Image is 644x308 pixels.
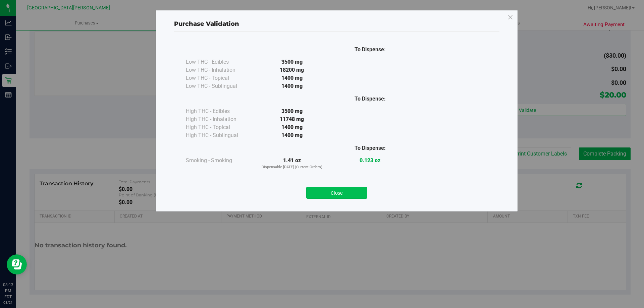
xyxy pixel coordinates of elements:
div: 1400 mg [253,74,331,82]
div: To Dispense: [331,95,409,103]
div: Low THC - Sublingual [186,82,253,90]
div: High THC - Topical [186,123,253,131]
div: 3500 mg [253,107,331,115]
button: Close [306,187,367,199]
div: High THC - Inhalation [186,115,253,123]
div: Low THC - Edibles [186,58,253,66]
strong: 0.123 oz [360,157,380,164]
div: 18200 mg [253,66,331,74]
div: 11748 mg [253,115,331,123]
div: Low THC - Inhalation [186,66,253,74]
div: 1400 mg [253,123,331,131]
div: High THC - Edibles [186,107,253,115]
span: Purchase Validation [174,20,239,27]
div: To Dispense: [331,46,409,54]
div: Low THC - Topical [186,74,253,82]
div: Smoking - Smoking [186,157,253,165]
div: 1.41 oz [253,157,331,170]
div: 1400 mg [253,131,331,139]
div: 3500 mg [253,58,331,66]
p: Dispensable [DATE] (Current Orders) [253,165,331,170]
div: 1400 mg [253,82,331,90]
div: High THC - Sublingual [186,131,253,139]
div: To Dispense: [331,144,409,152]
iframe: Resource center [7,254,27,274]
